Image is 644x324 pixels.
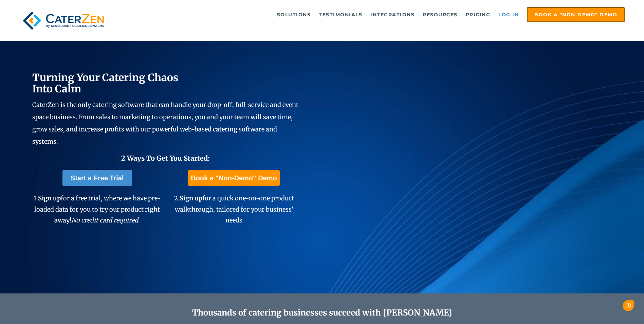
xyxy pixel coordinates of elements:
[65,308,580,318] h2: Thousands of catering businesses succeed with [PERSON_NAME]
[34,194,161,224] span: 1. for a free trial, where we have pre-loaded data for you to try our product right away!
[19,7,107,34] img: caterzen
[367,8,418,21] a: Integrations
[123,7,625,22] div: Navigation Menu
[180,194,202,202] span: Sign up
[188,170,279,186] a: Book a "Non-Demo" Demo
[315,8,366,21] a: Testimonials
[174,194,294,224] span: 2. for a quick one-on-one product walkthrough, tailored for your business' needs
[274,8,314,21] a: Solutions
[527,7,625,22] a: Book a "Non-Demo" Demo
[419,8,461,21] a: Resources
[62,170,132,186] a: Start a Free Trial
[38,194,61,202] span: Sign up
[32,101,298,145] span: CaterZen is the only catering software that can handle your drop-off, full-service and event spac...
[121,154,210,162] span: 2 Ways To Get You Started:
[71,216,140,224] em: No credit card required.
[584,298,637,317] iframe: Help widget launcher
[462,8,494,21] a: Pricing
[495,8,522,21] a: Log in
[32,71,179,95] span: Turning Your Catering Chaos Into Calm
